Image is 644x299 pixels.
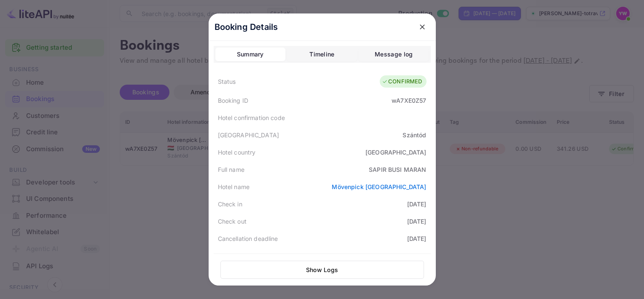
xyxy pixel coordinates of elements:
[407,217,427,226] div: [DATE]
[218,182,250,191] div: Hotel name
[218,148,256,157] div: Hotel country
[392,96,426,105] div: wA7XE0Z57
[237,49,264,59] div: Summary
[218,200,242,208] div: Check in
[407,200,427,208] div: [DATE]
[215,48,285,61] button: Summary
[218,131,279,139] div: [GEOGRAPHIC_DATA]
[369,165,426,174] div: SAPIR BUSI MARAN
[375,49,413,59] div: Message log
[309,49,334,59] div: Timeline
[218,77,236,86] div: Status
[218,217,247,226] div: Check out
[415,19,430,35] button: close
[218,113,285,122] div: Hotel confirmation code
[365,148,427,157] div: [GEOGRAPHIC_DATA]
[287,48,357,61] button: Timeline
[218,234,278,243] div: Cancellation deadline
[396,251,406,267] span: United States
[382,77,422,86] div: CONFIRMED
[220,261,424,279] button: Show Logs
[215,21,278,33] p: Booking Details
[402,131,426,139] div: Szántód
[359,48,429,61] button: Message log
[407,234,427,243] div: [DATE]
[218,165,244,174] div: Full name
[218,96,249,105] div: Booking ID
[332,183,426,190] a: Mövenpick [GEOGRAPHIC_DATA]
